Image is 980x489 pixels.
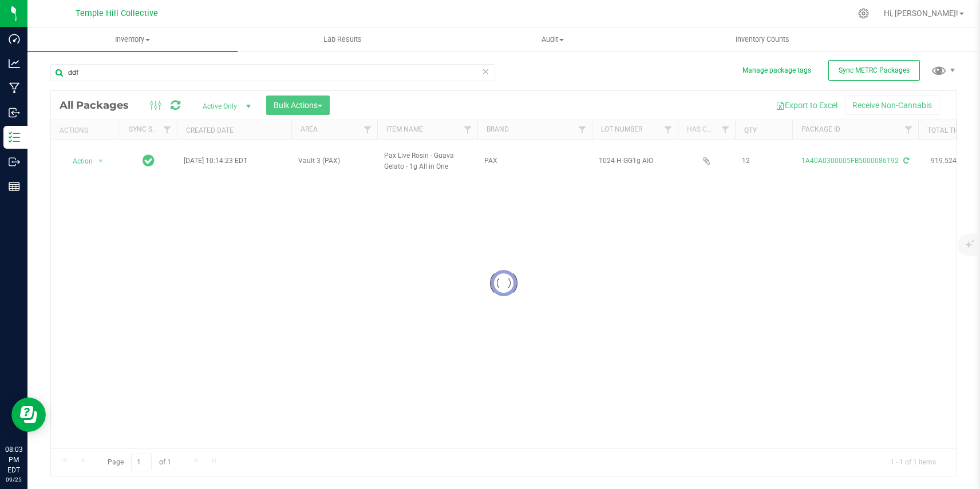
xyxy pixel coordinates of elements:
p: 09/25 [5,475,22,484]
inline-svg: Inbound [9,107,20,118]
inline-svg: Dashboard [9,33,20,45]
span: Lab Results [308,34,377,45]
span: Sync METRC Packages [839,66,910,74]
inline-svg: Outbound [9,156,20,168]
a: Lab Results [238,27,448,51]
inline-svg: Analytics [9,58,20,69]
span: Inventory Counts [720,34,805,45]
span: Inventory [27,34,238,45]
span: Audit [448,34,657,45]
button: Sync METRC Packages [828,60,920,81]
span: Temple Hill Collective [76,9,158,18]
input: Search Package ID, Item Name, SKU, Lot or Part Number... [50,64,495,81]
inline-svg: Manufacturing [9,82,20,94]
a: Inventory Counts [658,27,868,51]
div: Manage settings [856,8,871,19]
a: Inventory [27,27,238,51]
inline-svg: Inventory [9,132,20,143]
a: Audit [448,27,658,51]
span: Hi, [PERSON_NAME]! [884,9,958,18]
p: 08:03 PM EDT [5,444,22,475]
iframe: Resource center [11,397,46,432]
inline-svg: Reports [9,181,20,192]
button: Manage package tags [742,66,811,75]
span: Clear [481,64,489,79]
